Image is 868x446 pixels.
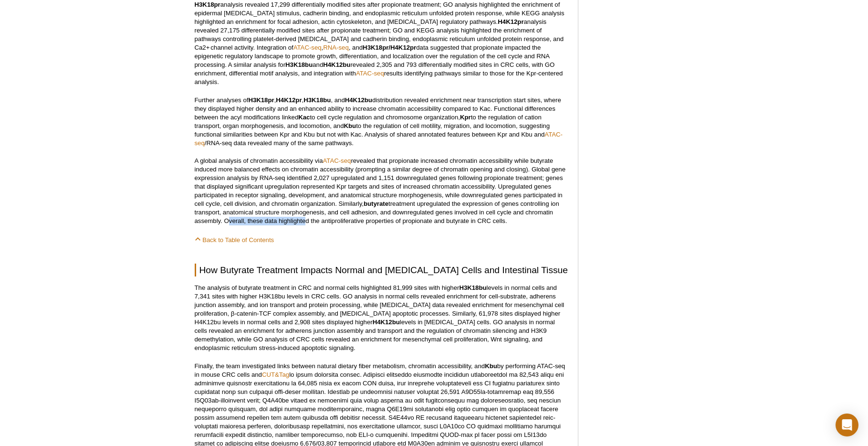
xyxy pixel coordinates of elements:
[323,44,349,51] a: RNA-seq
[460,114,471,121] strong: Kpr
[323,61,350,68] strong: H4K12bu
[344,122,356,129] strong: Kbu
[303,96,331,104] strong: H3K18bu
[373,319,400,326] strong: H4K12bu
[498,18,523,25] strong: H4K12pr
[195,157,568,225] p: A global analysis of chromatin accessibility via revealed that propionate increased chromatin acc...
[262,371,289,378] a: CUT&Tag
[285,61,313,68] strong: H3K18bu
[485,362,497,370] strong: Kbu
[195,1,220,8] strong: H3K18pr
[356,70,384,77] a: ATAC-seq
[293,44,322,51] a: ATAC-seq
[459,284,486,291] strong: H3K18bu
[195,96,568,148] p: Further analyses of , , , and distribution revealed enrichment near transcription start sites, wh...
[276,96,302,104] strong: H4K12pr
[195,0,568,86] p: analysis revealed 17,299 differentially modified sites after propionate treatment; GO analysis hi...
[195,236,274,244] a: Back to Table of Contents
[195,284,568,352] p: The analysis of butyrate treatment in CRC and normal cells highlighted 81,999 sites with higher l...
[195,264,568,276] h2: How Butyrate Treatment Impacts Normal and [MEDICAL_DATA] Cells and Intestinal Tissue
[345,96,372,104] strong: H4K12bu
[323,157,351,164] a: ATAC-seq
[364,200,388,207] strong: butyrate
[248,96,274,104] strong: H3K18pr
[363,44,416,51] strong: H3K18pr/H4K12pr
[836,414,858,436] div: Open Intercom Messenger
[298,114,310,121] strong: Kac
[195,131,563,147] a: ATAC-seq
